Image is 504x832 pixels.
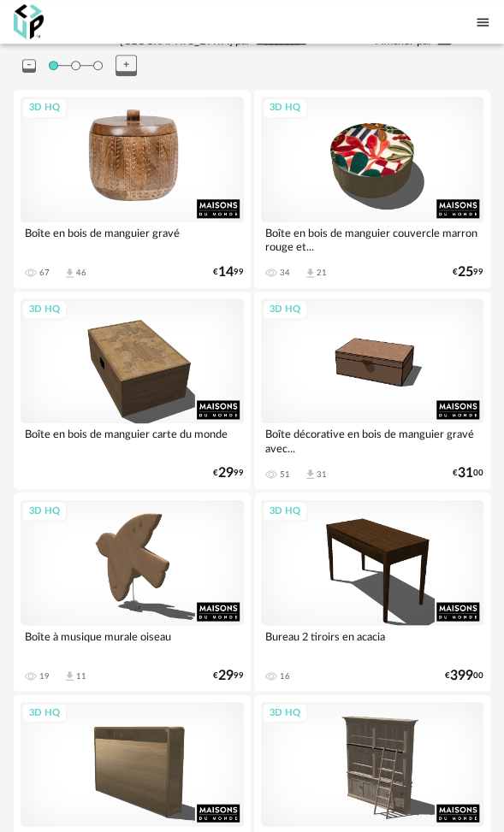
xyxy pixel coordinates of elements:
[63,670,76,682] span: Download icon
[453,267,483,278] div: € 99
[280,268,290,278] div: 34
[21,299,68,321] div: 3D HQ
[280,670,290,681] div: 16
[254,90,491,288] a: 3D HQ Boîte en bois de manguier couvercle marron rouge et... 34 Download icon 21 €2599
[317,268,327,278] div: 21
[304,468,317,481] span: Download icon
[76,268,86,278] div: 46
[218,670,234,681] span: 29
[21,625,244,659] div: Boîte à musique murale oiseau
[445,670,483,681] div: € 00
[213,267,244,278] div: € 99
[317,469,327,480] div: 31
[21,423,244,457] div: Boîte en bois de manguier carte du monde
[14,493,251,691] a: 3D HQ Boîte à musique murale oiseau 19 Download icon 11 €2999
[218,468,234,479] span: 29
[261,625,484,659] div: Bureau 2 tiroirs en acacia
[14,90,251,288] a: 3D HQ Boîte en bois de manguier gravé 67 Download icon 46 €1499
[14,4,44,39] img: OXP
[21,702,68,723] div: 3D HQ
[76,670,86,681] div: 11
[453,468,483,479] div: € 00
[458,468,473,479] span: 31
[21,97,68,119] div: 3D HQ
[218,267,234,278] span: 14
[262,97,308,119] div: 3D HQ
[21,222,244,257] div: Boîte en bois de manguier gravé
[261,222,484,257] div: Boîte en bois de manguier couvercle marron rouge et...
[458,267,473,278] span: 25
[262,299,308,321] div: 3D HQ
[14,292,251,490] a: 3D HQ Boîte en bois de manguier carte du monde €2999
[213,468,244,479] div: € 99
[261,423,484,457] div: Boîte décorative en bois de manguier gravé avec...
[39,670,50,681] div: 19
[280,469,290,480] div: 51
[254,493,491,691] a: 3D HQ Bureau 2 tiroirs en acacia 16 €39900
[450,670,473,681] span: 399
[262,702,308,723] div: 3D HQ
[254,292,491,490] a: 3D HQ Boîte décorative en bois de manguier gravé avec... 51 Download icon 31 €3100
[304,267,317,280] span: Download icon
[39,268,50,278] div: 67
[262,500,308,522] div: 3D HQ
[63,267,76,280] span: Download icon
[475,13,490,31] span: Menu icon
[21,500,68,522] div: 3D HQ
[213,670,244,681] div: € 99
